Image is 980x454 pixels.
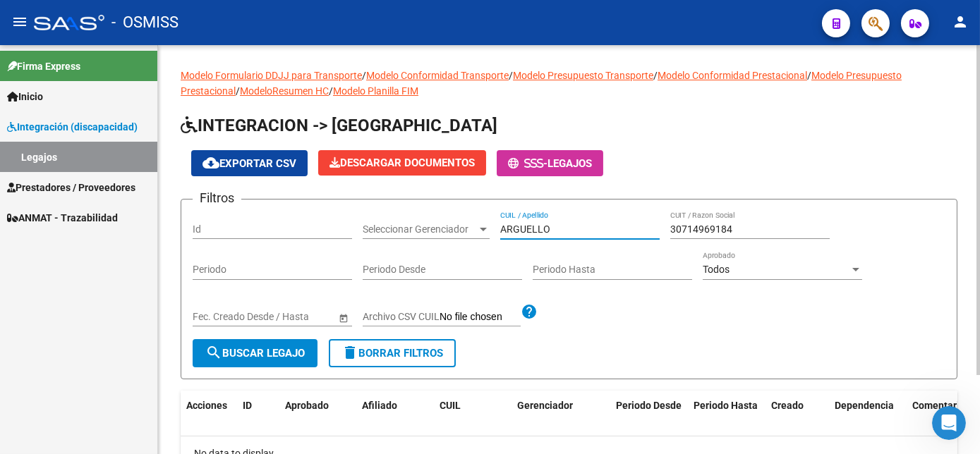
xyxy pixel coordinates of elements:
[329,339,456,367] button: Borrar Filtros
[22,346,33,357] button: Selector de emoji
[440,311,521,324] input: Archivo CSV CUIL
[243,400,252,411] span: ID
[521,303,538,320] mat-icon: help
[336,310,351,325] button: Open calendar
[23,110,212,137] div: ejemplo: ​
[248,8,273,34] div: Cerrar
[285,400,329,411] span: Aprobado
[341,344,358,361] mat-icon: delete
[7,210,118,226] span: ANMAT - Trazabilidad
[7,89,43,104] span: Inicio
[205,344,222,361] mat-icon: search
[829,391,907,437] datatable-header-cell: Dependencia
[193,188,241,208] h3: Filtros
[333,85,418,97] a: Modelo Planilla FIM
[688,391,766,437] datatable-header-cell: Periodo Hasta
[111,7,179,38] span: - OSMISS
[341,347,443,360] span: Borrar Filtros
[44,346,56,357] button: Selector de gif
[766,391,829,437] datatable-header-cell: Creado
[517,400,573,411] span: Gerenciador
[212,59,271,90] div: GENIAL
[11,206,271,262] div: Ludmila dice…
[771,400,804,411] span: Creado
[835,400,894,411] span: Dependencia
[279,391,336,437] datatable-header-cell: Aprobado
[23,214,220,242] div: ahí podes completar la info faltante a mano.
[318,150,486,176] button: Descargar Documentos
[40,11,63,33] img: Profile image for Fin
[223,68,260,82] div: GENIAL
[202,154,219,171] mat-icon: cloud_download
[616,400,682,411] span: Periodo Desde
[912,400,965,411] span: Comentario
[434,391,512,437] datatable-header-cell: CUIL
[932,406,966,440] iframe: Intercom live chat
[193,311,244,323] input: Fecha inicio
[508,157,548,170] span: -
[12,317,270,340] textarea: Escribe un mensaje...
[202,157,296,170] span: Exportar CSV
[11,102,271,206] div: Ludmila dice…
[181,116,497,135] span: INTEGRACION -> [GEOGRAPHIC_DATA]
[51,262,271,320] div: OK, VOY A HACER LA PRUEBA ENTONCES CON LO QUE TENGO OK PARA LA CARGA HASTA AHORA
[191,150,308,176] button: Exportar CSV
[512,391,610,437] datatable-header-cell: Gerenciador
[497,150,603,176] button: -Legajos
[11,13,28,30] mat-icon: menu
[7,180,135,195] span: Prestadores / Proveedores
[90,346,101,357] button: Start recording
[68,6,85,16] h1: Fin
[9,8,36,35] button: go back
[952,13,969,30] mat-icon: person
[205,347,305,360] span: Buscar Legajo
[610,391,688,437] datatable-header-cell: Periodo Desde
[242,340,265,363] button: Enviar un mensaje…
[7,59,80,74] span: Firma Express
[68,16,217,38] p: El equipo también puede ayudar
[186,400,227,411] span: Acciones
[11,102,223,204] div: ejemplo:​
[356,391,434,437] datatable-header-cell: Afiliado
[703,264,730,275] span: Todos
[362,400,397,411] span: Afiliado
[363,223,477,235] span: Seleccionar Gerenciador
[440,400,461,411] span: CUIL
[181,391,237,437] datatable-header-cell: Acciones
[221,8,248,35] button: Inicio
[329,157,475,169] span: Descargar Documentos
[11,262,271,331] div: Belén dice…
[67,346,78,357] button: Adjuntar un archivo
[237,391,279,437] datatable-header-cell: ID
[366,70,509,81] a: Modelo Conformidad Transporte
[240,85,329,97] a: ModeloResumen HC
[513,70,653,81] a: Modelo Presupuesto Transporte
[11,59,271,102] div: Belén dice…
[193,339,317,367] button: Buscar Legajo
[363,311,440,322] span: Archivo CSV CUIL
[694,400,758,411] span: Periodo Hasta
[256,311,325,323] input: Fecha fin
[548,157,592,170] span: Legajos
[11,206,231,250] div: ahí podes completar la info faltante a mano.
[181,70,362,81] a: Modelo Formulario DDJJ para Transporte
[7,119,138,135] span: Integración (discapacidad)
[658,70,807,81] a: Modelo Conformidad Prestacional
[62,270,260,312] div: OK, VOY A HACER LA PRUEBA ENTONCES CON LO QUE TENGO OK PARA LA CARGA HASTA AHORA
